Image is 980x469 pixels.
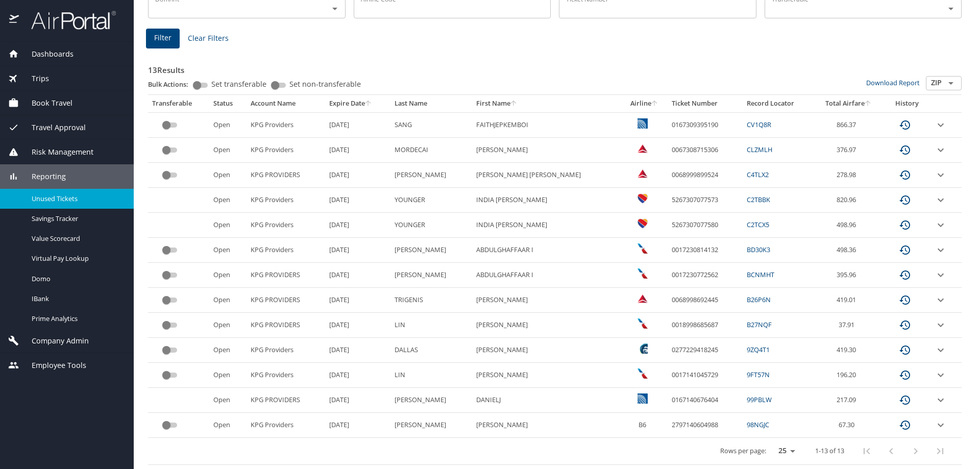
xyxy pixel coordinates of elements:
[668,95,743,112] th: Ticket Number
[814,388,884,413] td: 217.09
[935,194,947,206] button: expand row
[747,270,774,279] a: BCNMHT
[325,95,390,112] th: Expire Date
[19,73,49,84] span: Trips
[770,443,799,459] select: rows per page
[289,81,361,88] span: Set non-transferable
[32,194,121,204] span: Unused Tickets
[814,363,884,388] td: 196.20
[247,163,326,188] td: KPG PROVIDERS
[747,145,772,154] a: CLZMLH
[668,363,743,388] td: 0017141045729
[390,238,472,263] td: [PERSON_NAME]
[638,193,648,204] img: Southwest Airlines
[472,363,621,388] td: [PERSON_NAME]
[668,238,743,263] td: 0017230814132
[209,95,247,112] th: Status
[668,213,743,238] td: 5267307077580
[814,413,884,438] td: 67.30
[638,318,648,329] img: American Airlines
[390,338,472,363] td: DALLAS
[472,413,621,438] td: [PERSON_NAME]
[20,10,116,30] img: airportal-logo.png
[209,288,247,313] td: Open
[19,97,72,109] span: Book Travel
[814,238,884,263] td: 498.36
[472,95,621,112] th: First Name
[747,345,770,354] a: 9ZQ4T1
[32,214,121,224] span: Savings Tracker
[814,138,884,163] td: 376.97
[32,294,121,304] span: IBank
[935,169,947,181] button: expand row
[146,29,180,48] button: Filter
[209,338,247,363] td: Open
[325,338,390,363] td: [DATE]
[247,188,326,213] td: KPG Providers
[390,95,472,112] th: Last Name
[19,146,93,158] span: Risk Management
[247,263,326,288] td: KPG PROVIDERS
[390,263,472,288] td: [PERSON_NAME]
[472,263,621,288] td: ABDULGHAFFAAR I
[814,338,884,363] td: 419.30
[472,213,621,238] td: INDIA [PERSON_NAME]
[638,168,648,179] img: Delta Airlines
[390,363,472,388] td: LIN
[935,369,947,381] button: expand row
[747,220,769,229] a: C2TCX5
[935,144,947,156] button: expand row
[148,95,962,465] table: custom pagination table
[668,288,743,313] td: 0068998692445
[148,80,197,89] p: Bulk Actions:
[325,288,390,313] td: [DATE]
[935,244,947,256] button: expand row
[209,213,247,238] td: Open
[815,448,844,454] p: 1-13 of 13
[638,368,648,379] img: American Airlines
[390,288,472,313] td: TRIGENIS
[747,295,771,304] a: B26P6N
[390,313,472,338] td: LIN
[390,213,472,238] td: YOUNGER
[935,269,947,281] button: expand row
[247,138,326,163] td: KPG Providers
[884,95,930,112] th: History
[209,188,247,213] td: Open
[935,419,947,431] button: expand row
[638,393,648,404] img: United Airlines
[247,112,326,137] td: KPG Providers
[935,119,947,131] button: expand row
[472,188,621,213] td: INDIA [PERSON_NAME]
[651,101,658,107] button: sort
[935,319,947,331] button: expand row
[935,219,947,231] button: expand row
[390,138,472,163] td: MORDECAI
[209,238,247,263] td: Open
[472,238,621,263] td: ABDULGHAFFAAR I
[743,95,814,112] th: Record Locator
[472,163,621,188] td: [PERSON_NAME] [PERSON_NAME]
[365,101,372,107] button: sort
[209,413,247,438] td: Open
[152,99,205,108] div: Transferable
[866,78,920,87] a: Download Report
[247,288,326,313] td: KPG PROVIDERS
[209,363,247,388] td: Open
[325,163,390,188] td: [DATE]
[19,335,89,347] span: Company Admin
[639,420,646,429] span: B6
[668,263,743,288] td: 0017230772562
[325,112,390,137] td: [DATE]
[209,163,247,188] td: Open
[935,294,947,306] button: expand row
[668,338,743,363] td: 0277229418245
[638,293,648,304] img: Delta Airlines
[621,95,668,112] th: Airline
[184,29,233,48] button: Clear Filters
[472,388,621,413] td: DANIELJ
[935,394,947,406] button: expand row
[814,263,884,288] td: 395.96
[747,320,772,329] a: B27NQF
[668,163,743,188] td: 0068999899524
